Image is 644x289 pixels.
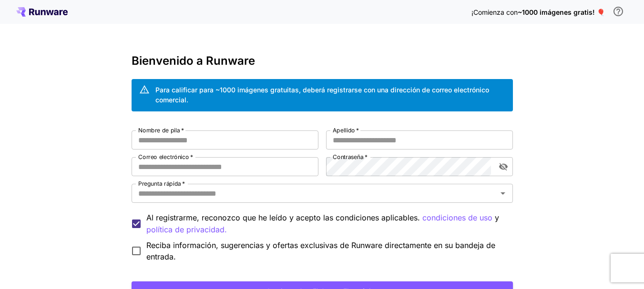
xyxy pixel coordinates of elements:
[146,240,495,261] font: Reciba información, sugerencias y ofertas exclusivas de Runware directamente en su bandeja de ent...
[495,158,512,175] button: alternar visibilidad de contraseña
[496,187,510,200] button: Abierto
[422,213,492,222] font: condiciones de uso
[518,8,605,16] font: ~1000 imágenes gratis! 🎈
[155,86,489,104] font: Para calificar para ~1000 imágenes gratuitas, deberá registrarse con una dirección de correo elec...
[146,225,227,234] font: política de privacidad.
[132,54,255,68] font: Bienvenido a Runware
[471,8,518,16] font: ¡Comienza con
[333,153,364,160] font: Contraseña
[333,127,355,134] font: Apellido
[609,2,628,21] button: Para calificar para obtener crédito gratuito, debe registrarse con una dirección de correo electr...
[138,153,189,160] font: Correo electrónico
[146,213,420,222] font: Al registrarme, reconozco que he leído y acepto las condiciones aplicables.
[495,213,499,222] font: y
[146,224,227,236] button: Al registrarme, reconozco que he leído y acepto las condiciones aplicables. condiciones de uso y
[138,127,180,134] font: Nombre de pila
[422,212,492,224] button: Al registrarme, reconozco que he leído y acepto las condiciones aplicables. y política de privaci...
[138,180,181,187] font: Pregunta rápida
